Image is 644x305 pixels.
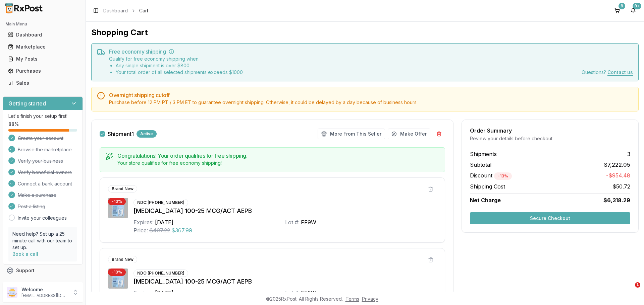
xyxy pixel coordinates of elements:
a: Dashboard [5,29,80,41]
span: Cart [139,7,148,14]
span: Verify your business [18,158,63,164]
button: My Posts [3,54,83,64]
div: Order Summary [470,128,630,133]
a: Sales [5,77,80,89]
span: $7,222.05 [604,161,630,169]
span: Subtotal [470,161,491,169]
span: $407.22 [149,226,170,234]
span: Post a listing [18,203,45,210]
h5: Overnight shipping cutoff [109,92,633,98]
img: RxPost Logo [3,3,46,13]
span: 1 [635,282,640,288]
a: Terms [345,296,359,302]
div: Lot #: [285,289,300,297]
img: Breo Ellipta 100-25 MCG/ACT AEPB [108,269,128,289]
div: Expires: [133,218,154,226]
span: Shipments [470,150,497,158]
div: Brand New [108,256,137,263]
a: Invite your colleagues [18,215,67,221]
div: Active [137,130,157,138]
h2: Main Menu [5,21,80,27]
img: Breo Ellipta 100-25 MCG/ACT AEPB [108,198,128,218]
div: Expires: [133,289,154,297]
div: Marketplace [8,44,77,50]
div: Purchase before 12 PM PT / 3 PM ET to guarantee overnight shipping. Otherwise, it could be delaye... [109,99,633,106]
button: 9 [612,5,623,16]
div: Sales [8,80,77,86]
span: Net Charge [470,197,501,204]
a: My Posts [5,53,80,65]
h5: Free economy shipping [109,49,633,54]
div: My Posts [8,56,77,62]
button: Purchases [3,66,83,76]
button: Feedback [3,277,83,289]
p: Welcome [21,286,68,293]
a: Dashboard [103,7,128,14]
button: Support [3,264,83,277]
div: Brand New [108,185,137,193]
span: 3 [627,150,630,158]
span: Verify beneficial owners [18,169,72,176]
div: Lot #: [285,218,300,226]
p: [EMAIL_ADDRESS][DOMAIN_NAME] [21,293,68,298]
div: FF9W [301,218,316,226]
div: Your store qualifies for free economy shipping! [117,160,439,166]
a: Book a call [12,251,38,257]
span: Discount [470,172,512,179]
button: Dashboard [3,29,83,40]
h3: Getting started [8,99,46,107]
span: Feedback [16,279,39,286]
span: Browse the marketplace [18,146,72,153]
button: Secure Checkout [470,212,630,224]
li: Any single shipment is over $ 800 [116,62,243,69]
div: Questions? [582,69,633,76]
a: Purchases [5,65,80,77]
span: Shipping Cost [470,182,505,190]
div: FF9W [301,289,316,297]
a: Privacy [362,296,378,302]
span: 88 % [8,121,19,128]
div: Review your details before checkout [470,135,630,142]
iframe: Intercom live chat [621,282,637,298]
p: Let's finish your setup first! [8,113,77,120]
span: Connect a bank account [18,180,72,187]
span: Shipment 1 [108,131,134,137]
div: - 10 % [108,269,126,276]
span: Create your account [18,135,63,142]
img: User avatar [7,287,17,298]
div: [DATE] [155,289,173,297]
div: [MEDICAL_DATA] 100-25 MCG/ACT AEPB [133,277,437,286]
a: Marketplace [5,41,80,53]
div: - 10 % [108,198,126,205]
div: [MEDICAL_DATA] 100-25 MCG/ACT AEPB [133,206,437,216]
span: -$954.48 [606,171,630,180]
button: More From This Seller [318,129,385,139]
div: NDC: [PHONE_NUMBER] [133,270,188,277]
div: Qualify for free economy shipping when [109,56,243,76]
div: 9+ [633,3,641,9]
div: Purchases [8,68,77,74]
li: Your total order of all selected shipments exceeds $ 1000 [116,69,243,76]
div: [DATE] [155,218,173,226]
span: $367.99 [171,226,192,234]
button: Marketplace [3,42,83,52]
div: Price: [133,226,148,234]
div: NDC: [PHONE_NUMBER] [133,199,188,206]
p: Need help? Set up a 25 minute call with our team to set up. [12,231,73,251]
nav: breadcrumb [103,7,148,14]
div: Dashboard [8,31,77,38]
span: $6,318.29 [603,196,630,204]
h1: Shopping Cart [91,27,639,38]
button: Make Offer [388,129,430,139]
div: 9 [619,3,625,9]
span: Make a purchase [18,192,56,199]
h5: Congratulations! Your order qualifies for free shipping. [117,153,439,158]
div: - 13 % [494,172,512,180]
button: Sales [3,78,83,88]
button: 9+ [628,5,639,16]
span: $50.72 [612,182,630,190]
